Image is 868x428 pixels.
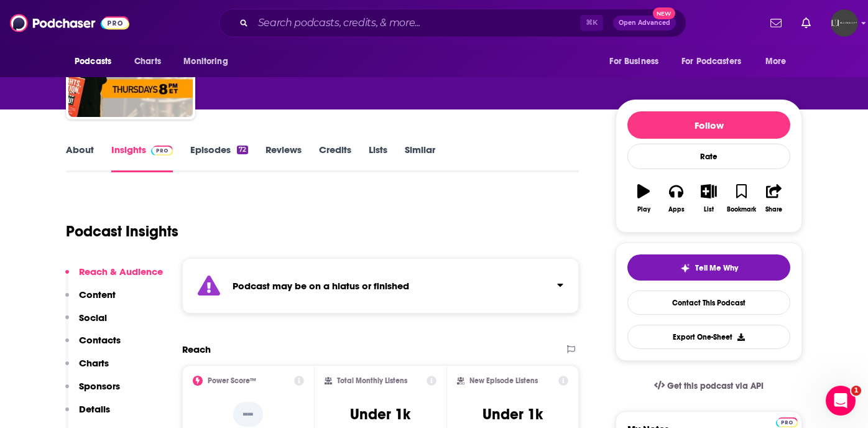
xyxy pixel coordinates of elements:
p: Social [79,312,107,323]
button: Bookmark [725,176,757,221]
h3: Under 1k [482,405,543,424]
span: Get this podcast via API [667,381,764,391]
img: Podchaser - Follow, Share and Rate Podcasts [10,11,129,35]
a: About [66,144,94,172]
a: Similar [405,144,435,172]
a: Lists [369,144,387,172]
h3: Under 1k [350,405,410,424]
button: open menu [673,50,759,73]
button: Show profile menu [831,9,858,37]
img: Podchaser Pro [151,146,173,156]
p: Sponsors [79,380,120,392]
button: Content [65,289,116,312]
button: Open AdvancedNew [613,16,676,30]
img: User Profile [831,9,858,37]
a: Pro website [776,416,798,427]
a: Reviews [265,144,302,172]
div: 72 [237,146,248,154]
span: Open Advanced [619,20,670,26]
h2: Total Monthly Listens [337,376,407,385]
button: Contacts [65,334,121,357]
a: InsightsPodchaser Pro [111,144,173,172]
h2: New Episode Listens [469,376,538,385]
h1: Podcast Insights [66,222,178,241]
h2: Reach [182,343,211,355]
button: Apps [660,176,692,221]
div: Bookmark [727,206,756,213]
button: Play [627,176,660,221]
div: List [704,206,714,213]
span: New [653,7,675,19]
iframe: Intercom live chat [826,386,856,416]
span: Podcasts [75,53,111,70]
a: Show notifications dropdown [796,12,816,34]
strong: Podcast may be on a hiatus or finished [233,280,409,292]
div: Rate [627,144,790,169]
button: tell me why sparkleTell Me Why [627,254,790,281]
p: -- [233,402,263,427]
button: Share [758,176,790,221]
button: Charts [65,357,109,380]
p: Content [79,289,116,300]
div: Apps [668,206,685,213]
a: Contact This Podcast [627,291,790,315]
img: tell me why sparkle [680,263,690,273]
button: Export One-Sheet [627,325,790,349]
span: For Business [609,53,658,70]
div: Share [765,206,782,213]
button: Details [65,403,110,426]
input: Search podcasts, credits, & more... [253,13,580,33]
span: Monitoring [183,53,228,70]
button: open menu [601,50,674,73]
a: Episodes72 [190,144,248,172]
a: Credits [319,144,351,172]
p: Details [79,403,110,415]
a: Charts [126,50,169,73]
button: Reach & Audience [65,266,163,289]
span: Tell Me Why [695,263,738,273]
button: open menu [175,50,244,73]
img: Podchaser Pro [776,417,798,427]
span: For Podcasters [681,53,741,70]
span: 1 [851,386,861,396]
div: Play [637,206,650,213]
div: Search podcasts, credits, & more... [219,9,686,37]
p: Contacts [79,334,121,346]
a: Get this podcast via API [644,371,773,401]
section: Click to expand status details [182,258,579,314]
p: Reach & Audience [79,266,163,277]
p: Charts [79,357,109,369]
button: Social [65,312,107,335]
span: More [765,53,787,70]
button: Sponsors [65,380,120,403]
span: ⌘ K [580,15,603,31]
button: List [693,176,725,221]
h2: Power Score™ [208,376,256,385]
span: Logged in as mbrown64240 [831,9,858,37]
a: Show notifications dropdown [765,12,787,34]
button: open menu [66,50,127,73]
button: Follow [627,111,790,139]
button: open menu [757,50,802,73]
span: Charts [134,53,161,70]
